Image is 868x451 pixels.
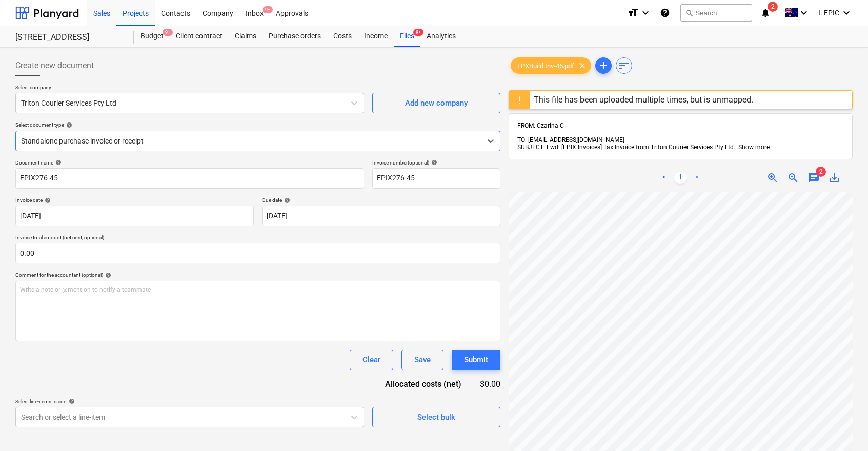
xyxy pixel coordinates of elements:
[372,159,500,166] div: Invoice number (optional)
[691,172,703,184] a: Next page
[405,96,468,110] div: Add new company
[170,26,229,47] a: Client contract
[840,7,853,19] i: keyboard_arrow_down
[262,197,500,203] div: Due date
[394,26,420,47] a: Files9+
[429,159,437,166] span: help
[452,350,500,370] button: Submit
[478,378,500,390] div: $0.00
[134,26,170,47] div: Budget
[818,9,839,17] span: I. EPIC
[134,26,170,47] a: Budget9+
[511,57,591,74] div: EPXBuild.Inv-45.pdf
[597,59,610,72] span: add
[766,172,779,184] span: zoom_in
[685,9,693,17] span: search
[15,84,364,93] p: Select company
[15,168,364,189] input: Document name
[263,6,273,13] span: 9+
[680,4,752,22] button: Search
[163,29,173,36] span: 9+
[828,172,840,184] span: save_alt
[64,122,72,128] span: help
[15,159,364,166] div: Document name
[420,26,462,47] a: Analytics
[15,398,364,405] div: Select line-items to add
[517,136,624,143] span: TO: [EMAIL_ADDRESS][DOMAIN_NAME]
[534,95,753,105] div: This file has been uploaded multiple times, but is unmapped.
[103,272,111,278] span: help
[464,353,488,366] div: Submit
[787,172,799,184] span: zoom_out
[627,7,639,19] i: format_size
[15,32,122,43] div: [STREET_ADDRESS]
[372,407,500,427] button: Select bulk
[15,206,254,226] input: Invoice date not specified
[15,243,500,263] input: Invoice total amount (net cost, optional)
[15,121,500,128] div: Select document type
[358,26,394,47] a: Income
[639,7,652,19] i: keyboard_arrow_down
[372,168,500,189] input: Invoice number
[816,167,826,177] span: 2
[262,206,500,226] input: Due date not specified
[798,7,810,19] i: keyboard_arrow_down
[15,197,254,203] div: Invoice date
[808,172,820,184] span: chat
[15,59,94,72] span: Create new document
[576,59,589,72] span: clear
[15,234,500,243] p: Invoice total amount (net cost, optional)
[53,159,62,166] span: help
[367,378,478,390] div: Allocated costs (net)
[618,59,630,72] span: sort
[401,350,443,370] button: Save
[511,62,580,70] span: EPXBuild.Inv-45.pdf
[229,26,263,47] a: Claims
[67,398,75,404] span: help
[43,197,51,203] span: help
[517,122,564,129] span: FROM: Czarina C
[768,2,778,12] span: 2
[282,197,290,203] span: help
[15,272,500,278] div: Comment for the accountant (optional)
[517,143,734,151] span: SUBJECT: Fwd: [EPIX Invoices] Tax Invoice from Triton Courier Services Pty Ltd
[760,7,771,19] i: notifications
[738,143,770,151] span: Show more
[362,353,380,366] div: Clear
[413,29,423,36] span: 9+
[660,7,670,19] i: Knowledge base
[674,172,687,184] a: Page 1 is your current page
[263,26,327,47] a: Purchase orders
[350,350,393,370] button: Clear
[417,411,455,424] div: Select bulk
[372,93,500,113] button: Add new company
[734,143,770,151] span: ...
[658,172,670,184] a: Previous page
[414,353,431,366] div: Save
[394,26,420,47] div: Files
[327,26,358,47] a: Costs
[817,402,868,451] iframe: Chat Widget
